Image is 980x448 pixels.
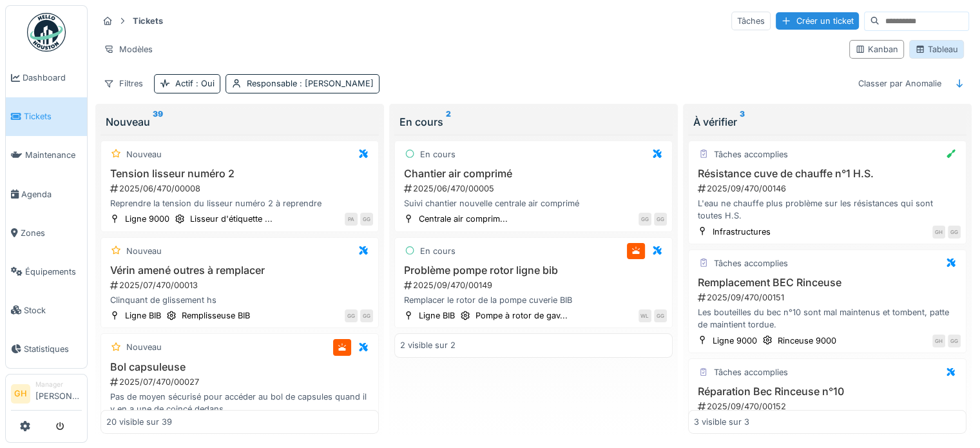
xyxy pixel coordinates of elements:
div: GG [360,309,373,322]
div: Tâches accomplies [714,257,788,269]
div: Ligne BIB [419,309,455,322]
div: Manager [35,380,82,389]
div: Tâches accomplies [714,148,788,161]
div: 2025/09/470/00146 [697,182,961,195]
div: Pas de moyen sécurisé pour accéder au bol de capsules quand il y en a une de coincé dedans. (Mett... [106,391,373,415]
div: Actif [175,77,215,90]
div: À vérifier [693,114,961,130]
div: 2 visible sur 2 [400,339,456,351]
div: Ligne 9000 [125,213,169,225]
div: L'eau ne chauffe plus problème sur les résistances qui sont toutes H.S. [694,197,961,222]
a: GH Manager[PERSON_NAME] [11,380,82,411]
h3: Remplacement BEC Rinceuse [694,277,961,289]
a: Tickets [6,97,87,136]
h3: Tension lisseur numéro 2 [106,168,373,180]
a: Dashboard [6,59,87,97]
div: Clinquant de glissement hs [106,294,373,306]
div: GG [654,309,667,322]
span: Zones [21,227,82,239]
a: Statistiques [6,329,87,368]
div: Modèles [98,40,159,59]
div: Infrastructures [713,226,771,238]
a: Maintenance [6,136,87,175]
h3: Résistance cuve de chauffe n°1 H.S. [694,168,961,180]
div: En cours [399,114,668,130]
sup: 2 [446,114,451,130]
span: : Oui [193,79,215,88]
div: Centrale air comprim... [419,213,508,225]
div: Reprendre la tension du lisseur numéro 2 à reprendre [106,197,373,209]
span: Dashboard [23,72,82,84]
div: Responsable [247,77,374,90]
img: Badge_color-CXgf-gQk.svg [27,13,66,52]
a: Agenda [6,175,87,213]
div: 2025/06/470/00008 [109,182,373,195]
h3: Vérin amené outres à remplacer [106,264,373,277]
div: Nouveau [126,341,162,353]
span: Stock [24,304,82,317]
div: GH [932,335,945,347]
div: 2025/09/470/00152 [697,400,961,413]
div: Nouveau [106,114,374,130]
div: Classer par Anomalie [852,74,947,93]
a: Équipements [6,252,87,291]
div: Remplacer le rotor de la pompe cuverie BIB [400,294,667,306]
span: Statistiques [24,343,82,355]
div: Tâches accomplies [714,366,788,378]
h3: Problème pompe rotor ligne bib [400,264,667,277]
strong: Tickets [128,15,168,27]
div: Lisseur d'étiquette ... [190,213,273,225]
a: Stock [6,291,87,329]
div: Kanban [855,43,898,55]
div: Ligne BIB [125,309,161,322]
div: 2025/09/470/00151 [697,291,961,304]
div: GH [932,226,945,239]
div: Ligne 9000 [713,335,757,347]
div: En cours [420,245,456,257]
div: Tableau [915,43,958,55]
div: GG [639,213,651,226]
div: PA [345,213,358,226]
div: Nouveau [126,245,162,257]
div: Rinceuse 9000 [778,335,836,347]
div: 3 visible sur 3 [694,416,749,428]
li: [PERSON_NAME] [35,380,82,407]
h3: Bol capsuleuse [106,361,373,373]
div: GG [360,213,373,226]
div: 20 visible sur 39 [106,416,172,428]
sup: 39 [153,114,163,130]
div: 2025/07/470/00027 [109,376,373,388]
div: Filtres [98,74,149,93]
div: Créer un ticket [776,12,859,30]
div: 2025/07/470/00013 [109,279,373,291]
li: GH [11,384,30,404]
sup: 3 [740,114,745,130]
span: Tickets [24,110,82,122]
div: Remplisseuse BIB [182,309,250,322]
h3: Réparation Bec Rinceuse n°10 [694,385,961,398]
div: Suivi chantier nouvelle centrale air comprimé [400,197,667,209]
div: 2025/06/470/00005 [403,182,667,195]
div: GG [345,309,358,322]
div: En cours [420,148,456,161]
h3: Chantier air comprimé [400,168,667,180]
div: GG [654,213,667,226]
div: 2025/09/470/00149 [403,279,667,291]
div: WL [639,309,651,322]
span: : [PERSON_NAME] [297,79,374,88]
div: Pompe à rotor de gav... [476,309,568,322]
div: Tâches [731,12,771,30]
div: Les bouteilles du bec n°10 sont mal maintenus et tombent, patte de maintient tordue. [694,306,961,331]
a: Zones [6,213,87,252]
div: GG [948,226,961,239]
span: Équipements [25,266,82,278]
div: Nouveau [126,148,162,161]
span: Agenda [21,188,82,200]
span: Maintenance [25,149,82,161]
div: GG [948,335,961,347]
